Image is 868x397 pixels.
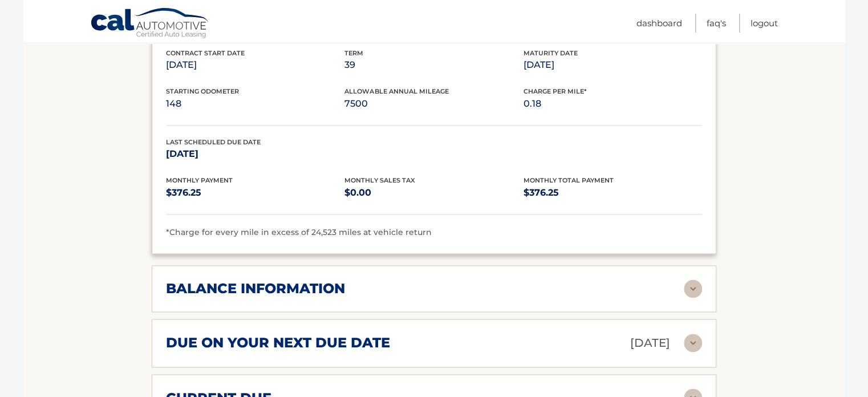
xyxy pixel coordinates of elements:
[524,96,702,112] p: 0.18
[524,185,702,201] p: $376.25
[524,87,587,95] span: Charge Per Mile*
[751,14,778,33] a: Logout
[344,87,448,95] span: Allowable Annual Mileage
[684,279,702,298] img: accordion-rest.svg
[166,176,233,184] span: Monthly Payment
[166,280,345,297] h2: balance information
[166,49,245,57] span: Contract Start Date
[684,334,702,352] img: accordion-rest.svg
[166,146,344,162] p: [DATE]
[166,96,344,112] p: 148
[344,96,523,112] p: 7500
[166,57,344,73] p: [DATE]
[166,87,239,95] span: Starting Odometer
[166,185,344,201] p: $376.25
[166,334,390,351] h2: due on your next due date
[524,176,614,184] span: Monthly Total Payment
[344,49,363,57] span: Term
[707,14,726,33] a: FAQ's
[166,138,261,146] span: Last Scheduled Due Date
[344,176,415,184] span: Monthly Sales Tax
[524,49,578,57] span: Maturity Date
[90,7,210,40] a: Cal Automotive
[166,227,432,237] span: *Charge for every mile in excess of 24,523 miles at vehicle return
[344,185,523,201] p: $0.00
[636,14,682,33] a: Dashboard
[630,333,670,353] p: [DATE]
[344,57,523,73] p: 39
[524,57,702,73] p: [DATE]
